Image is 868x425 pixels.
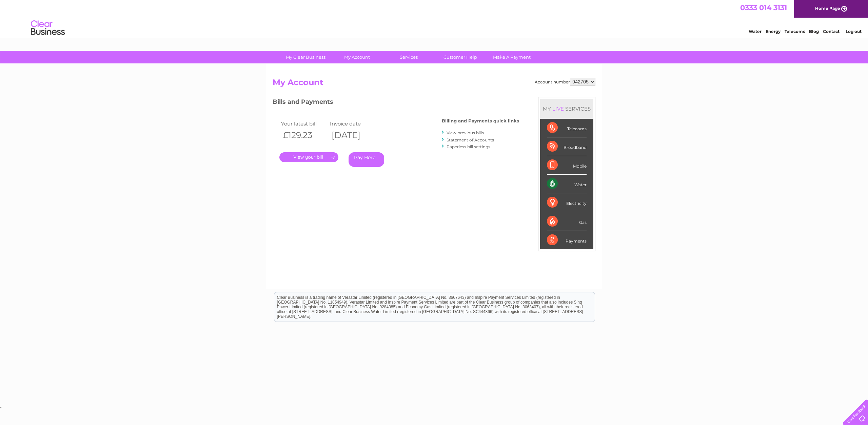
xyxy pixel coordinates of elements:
[447,144,490,149] a: Paperless bill settings
[547,212,587,231] div: Gas
[846,29,862,34] a: Log out
[328,128,377,142] th: [DATE]
[274,4,595,33] div: Clear Business is a trading name of Verastar Limited (registered in [GEOGRAPHIC_DATA] No. 3667643...
[547,156,587,175] div: Mobile
[766,29,781,34] a: Energy
[279,119,328,128] td: Your latest bill
[547,231,587,249] div: Payments
[273,78,595,91] h2: My Account
[31,18,65,38] img: logo.png
[278,51,334,63] a: My Clear Business
[551,105,565,112] div: LIVE
[442,118,519,123] h4: Billing and Payments quick links
[432,51,488,63] a: Customer Help
[547,119,587,137] div: Telecoms
[484,51,540,63] a: Make A Payment
[547,193,587,212] div: Electricity
[823,29,840,34] a: Contact
[273,97,519,109] h3: Bills and Payments
[349,152,384,167] a: Pay Here
[329,51,385,63] a: My Account
[740,3,787,12] a: 0333 014 3131
[328,119,377,128] td: Invoice date
[809,29,819,34] a: Blog
[535,78,595,86] div: Account number
[540,99,593,118] div: MY SERVICES
[547,137,587,156] div: Broadband
[447,130,484,135] a: View previous bills
[279,152,338,162] a: .
[381,51,437,63] a: Services
[279,128,328,142] th: £129.23
[447,137,494,142] a: Statement of Accounts
[547,175,587,193] div: Water
[785,29,805,34] a: Telecoms
[749,29,762,34] a: Water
